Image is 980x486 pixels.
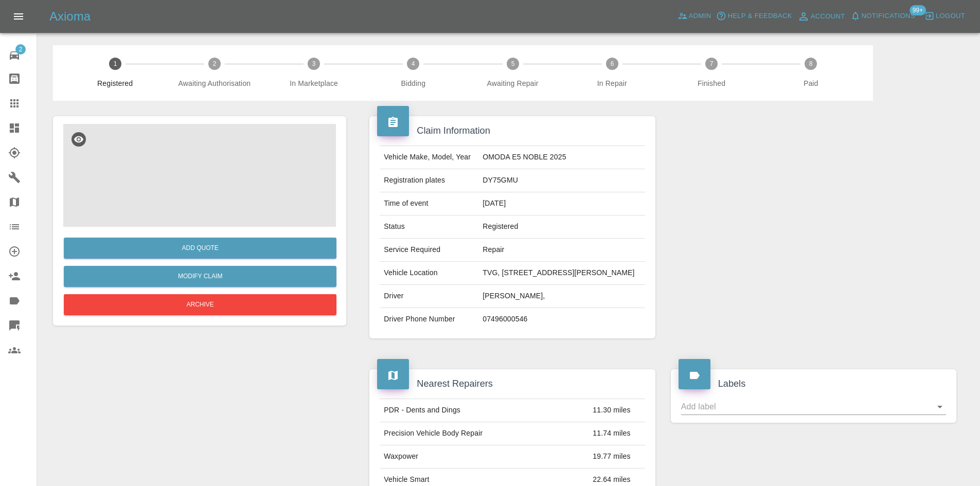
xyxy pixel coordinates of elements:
[710,60,714,67] text: 7
[268,78,359,88] span: In Marketplace
[689,10,711,22] span: Admin
[377,377,647,391] h4: Nearest Repairers
[936,10,965,22] span: Logout
[368,78,459,88] span: Bidding
[681,399,931,415] input: Add label
[727,10,792,22] span: Help & Feedback
[380,399,589,422] td: PDR - Dents and Dings
[380,285,478,308] td: Driver
[811,11,845,23] span: Account
[765,78,857,88] span: Paid
[589,422,645,445] td: 11.74 miles
[213,60,217,67] text: 2
[69,78,161,88] span: Registered
[380,262,478,285] td: Vehicle Location
[467,78,558,88] span: Awaiting Repair
[478,262,645,285] td: TVG, [STREET_ADDRESS][PERSON_NAME]
[64,238,336,259] button: Add Quote
[809,60,813,67] text: 8
[910,5,926,15] span: 99+
[679,377,949,391] h4: Labels
[380,422,589,445] td: Precision Vehicle Body Repair
[380,308,478,331] td: Driver Phone Number
[380,239,478,262] td: Service Required
[380,215,478,239] td: Status
[64,266,336,287] a: Modify Claim
[862,10,915,22] span: Notifications
[6,4,31,29] button: Open drawer
[377,124,647,138] h4: Claim Information
[511,60,514,67] text: 5
[922,8,968,24] button: Logout
[666,78,757,88] span: Finished
[589,399,645,422] td: 11.30 miles
[478,169,645,192] td: DY75GMU
[63,124,336,227] img: 0e380a51-a7a6-4962-ae3c-cc600ceba465
[380,445,589,469] td: Waxpower
[478,215,645,239] td: Registered
[412,60,415,67] text: 4
[64,294,336,315] button: Archive
[933,400,947,414] button: Open
[15,44,26,55] span: 2
[795,8,848,25] a: Account
[380,169,478,192] td: Registration plates
[478,308,645,331] td: 07496000546
[380,146,478,169] td: Vehicle Make, Model, Year
[312,60,316,67] text: 3
[478,146,645,169] td: OMODA E5 NOBLE 2025
[675,8,714,24] a: Admin
[714,8,794,24] button: Help & Feedback
[589,445,645,469] td: 19.77 miles
[49,8,91,25] h5: Axioma
[169,78,260,88] span: Awaiting Authorisation
[478,239,645,262] td: Repair
[113,60,117,67] text: 1
[478,285,645,308] td: [PERSON_NAME],
[380,192,478,215] td: Time of event
[478,192,645,215] td: [DATE]
[610,60,614,67] text: 6
[848,8,918,24] button: Notifications
[566,78,657,88] span: In Repair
